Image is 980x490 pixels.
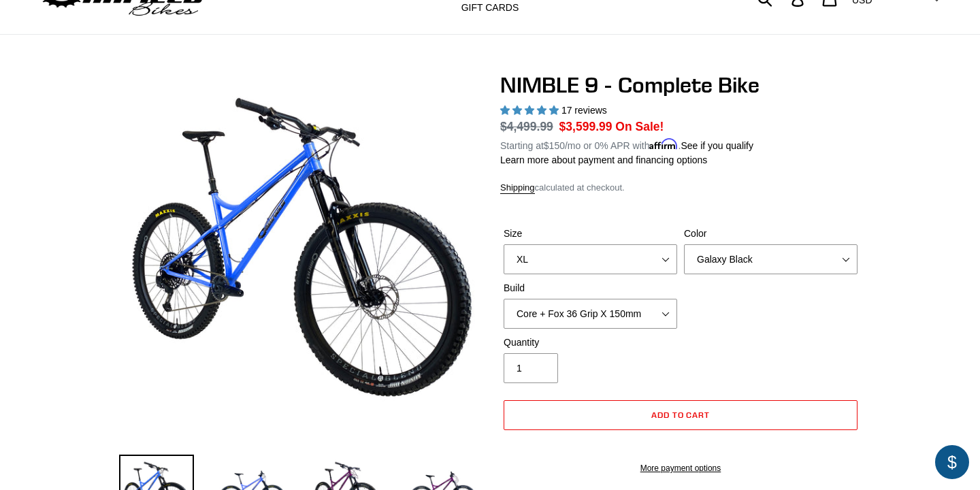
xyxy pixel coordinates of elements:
[500,72,861,98] h1: NIMBLE 9 - Complete Bike
[544,140,565,151] span: $150
[559,120,612,133] span: $3,599.99
[500,154,707,165] a: Learn more about payment and financing options
[500,120,553,133] s: $4,499.99
[500,135,753,153] p: Starting at /mo or 0% APR with .
[500,182,535,194] a: Shipping
[504,400,857,430] button: Add to cart
[615,118,664,135] span: On Sale!
[500,105,561,116] span: 4.88 stars
[681,140,753,151] a: See if you qualify - Learn more about Affirm Financing (opens in modal)
[504,281,677,295] label: Build
[935,445,969,479] div: $
[649,138,678,150] span: Affirm
[504,336,677,350] label: Quantity
[561,105,607,116] span: 17 reviews
[500,181,861,195] div: calculated at checkout.
[504,462,857,474] a: More payment options
[684,227,857,241] label: Color
[461,2,519,14] span: GIFT CARDS
[651,410,710,420] span: Add to cart
[504,227,677,241] label: Size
